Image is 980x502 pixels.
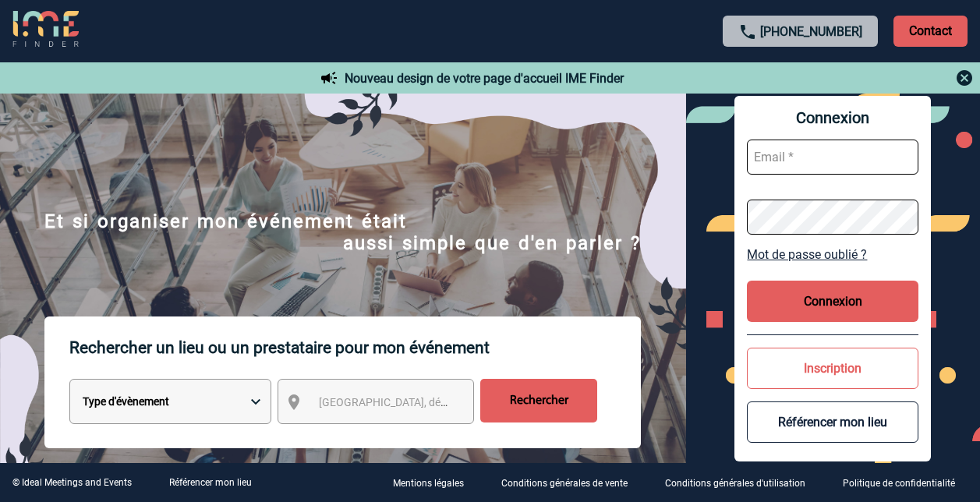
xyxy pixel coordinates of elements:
p: Politique de confidentialité [843,479,955,490]
p: Mentions légales [393,479,464,490]
a: Politique de confidentialité [830,475,980,490]
a: Conditions générales d'utilisation [653,475,830,490]
p: Rechercher un lieu ou un prestataire pour mon événement [69,316,641,379]
img: call-24-px.png [738,23,757,41]
a: [PHONE_NUMBER] [760,24,862,39]
p: Conditions générales d'utilisation [665,479,805,490]
div: © Ideal Meetings and Events [12,477,132,488]
p: Contact [893,16,968,47]
input: Rechercher [480,379,597,422]
a: Conditions générales de vente [489,475,653,490]
a: Référencer mon lieu [169,477,252,488]
a: Mot de passe oublié ? [747,247,918,262]
a: Mentions légales [380,475,489,490]
button: Connexion [747,281,918,322]
button: Référencer mon lieu [747,401,918,443]
p: Conditions générales de vente [501,479,628,490]
span: Connexion [747,108,918,127]
span: [GEOGRAPHIC_DATA], département, région... [319,396,536,408]
button: Inscription [747,348,918,389]
input: Email * [747,140,918,175]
